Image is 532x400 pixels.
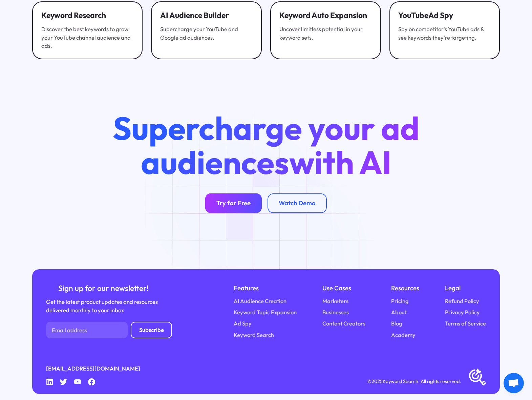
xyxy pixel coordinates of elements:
[268,193,327,213] a: Watch Demo
[41,25,134,50] div: Discover the best keywords to grow your YouTube channel audience and ads.
[391,308,407,317] a: About
[205,193,262,213] a: Try for Free
[289,142,391,183] span: with AI
[428,10,453,20] span: Ad Spy
[270,1,381,59] a: Keyword Auto ExpansionUncover limitless potential in your keyword sets.
[391,297,409,306] a: Pricing
[371,378,383,384] span: 2025
[322,283,365,293] div: Use Cases
[46,298,161,315] div: Get the latest product updates and resources delivered monthly to your inbox
[234,331,274,339] a: Keyword Search
[322,319,365,328] a: Content Creators
[151,1,262,59] a: AI Audience BuilderSupercharge your YouTube and Google ad audiences.
[234,283,297,293] div: Features
[322,308,349,317] a: Businesses
[46,322,172,339] form: Newsletter Form
[32,1,143,59] a: Keyword ResearchDiscover the best keywords to grow your YouTube channel audience and ads.
[391,331,416,339] a: Academy
[98,111,434,180] h2: Supercharge your ad audiences
[131,322,172,339] input: Subscribe
[160,25,253,42] div: Supercharge your YouTube and Google ad audiences.
[160,10,253,21] div: AI Audience Builder
[216,199,251,207] div: Try for Free
[445,297,479,306] a: Refund Policy
[389,1,500,59] a: YouTubeAd SpySpy on competitor's YouTube ads & see keywords they're targeting.
[41,10,134,21] div: Keyword Research
[234,308,297,317] a: Keyword Topic Expansion
[445,308,480,317] a: Privacy Policy
[398,25,491,42] div: Spy on competitor's YouTube ads & see keywords they're targeting.
[367,378,461,385] div: © Keyword Search. All rights reserved.
[46,283,161,294] div: Sign up for our newsletter!
[279,199,316,207] div: Watch Demo
[279,10,372,21] div: Keyword Auto Expansion
[46,364,140,373] a: [EMAIL_ADDRESS][DOMAIN_NAME]
[445,319,486,328] a: Terms of Service
[391,283,419,293] div: Resources
[445,283,486,293] div: Legal
[322,297,348,306] a: Marketers
[504,373,524,393] div: Open chat
[398,10,491,21] div: YouTube
[234,319,252,328] a: Ad Spy
[46,322,128,339] input: Email address
[391,319,402,328] a: Blog
[279,25,372,42] div: Uncover limitless potential in your keyword sets.
[234,297,286,306] a: AI Audience Creation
